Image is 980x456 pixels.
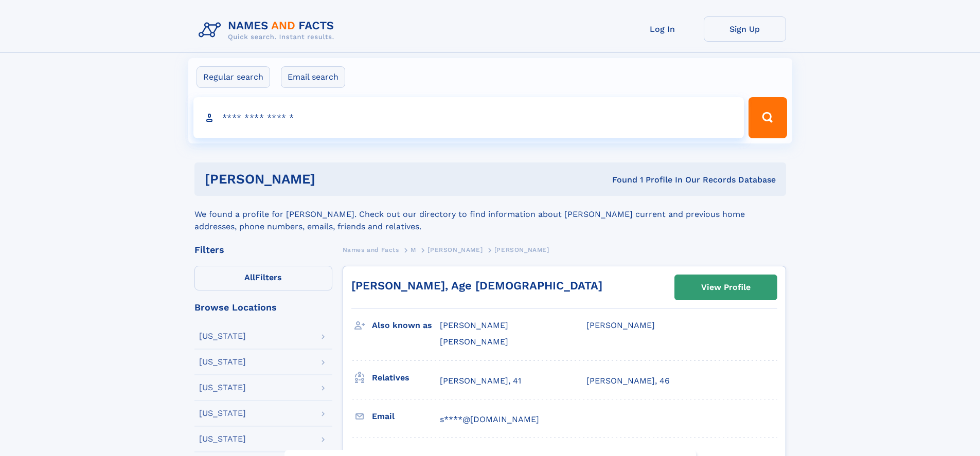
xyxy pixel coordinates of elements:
[194,266,332,290] label: Filters
[704,16,786,42] a: Sign Up
[199,332,246,340] div: [US_STATE]
[343,243,399,256] a: Names and Facts
[193,97,744,138] input: search input
[586,375,670,387] a: [PERSON_NAME], 46
[411,243,416,256] a: M
[199,358,246,366] div: [US_STATE]
[701,276,751,299] div: View Profile
[199,384,246,392] div: [US_STATE]
[372,369,440,387] h3: Relatives
[197,66,270,88] label: Regular search
[440,375,521,387] a: [PERSON_NAME], 41
[372,317,440,334] h3: Also known as
[411,246,416,253] span: M
[464,174,776,186] div: Found 1 Profile In Our Records Database
[440,337,508,346] span: [PERSON_NAME]
[244,272,255,282] span: All
[372,408,440,425] h3: Email
[194,16,343,44] img: Logo Names and Facts
[199,435,246,443] div: [US_STATE]
[494,246,549,253] span: [PERSON_NAME]
[194,196,786,233] div: We found a profile for [PERSON_NAME]. Check out our directory to find information about [PERSON_N...
[281,66,345,88] label: Email search
[427,246,483,253] span: [PERSON_NAME]
[427,243,483,256] a: [PERSON_NAME]
[194,303,332,312] div: Browse Locations
[194,245,332,254] div: Filters
[199,409,246,417] div: [US_STATE]
[205,173,464,186] h1: [PERSON_NAME]
[586,320,655,330] span: [PERSON_NAME]
[749,97,787,138] button: Search Button
[675,275,777,300] a: View Profile
[621,16,704,42] a: Log In
[351,279,602,292] a: [PERSON_NAME], Age [DEMOGRAPHIC_DATA]
[440,320,508,330] span: [PERSON_NAME]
